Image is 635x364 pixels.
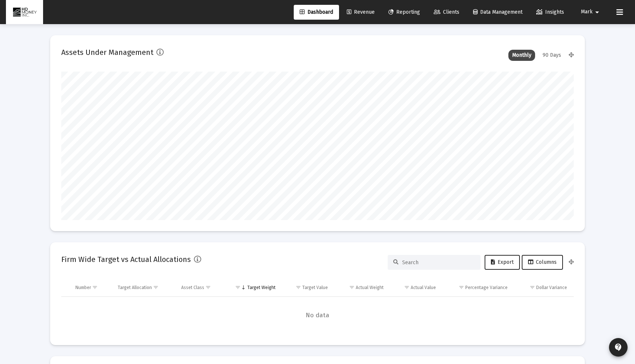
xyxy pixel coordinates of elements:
[404,285,410,290] span: Show filter options for column 'Actual Value'
[389,279,441,296] td: Column Actual Value
[581,9,593,15] span: Mark
[349,285,355,290] span: Show filter options for column 'Actual Weight'
[181,285,204,291] div: Asset Class
[61,279,574,334] div: Data grid
[388,9,420,15] span: Reporting
[530,285,535,290] span: Show filter options for column 'Dollar Variance'
[536,285,567,291] div: Dollar Variance
[153,285,159,290] span: Show filter options for column 'Target Allocation'
[281,279,333,296] td: Column Target Value
[341,5,381,20] a: Revenue
[296,285,301,290] span: Show filter options for column 'Target Value'
[428,5,465,20] a: Clients
[485,255,520,270] button: Export
[382,5,426,20] a: Reporting
[113,279,176,296] td: Column Target Allocation
[614,343,623,352] mat-icon: contact_support
[465,285,508,291] div: Percentage Variance
[347,9,375,15] span: Revenue
[539,50,565,61] div: 90 Days
[434,9,459,15] span: Clients
[491,259,514,265] span: Export
[302,285,328,291] div: Target Value
[61,46,153,58] h2: Assets Under Management
[61,311,574,319] span: No data
[61,253,191,265] h2: Firm Wide Target vs Actual Allocations
[225,279,281,296] td: Column Target Weight
[528,259,557,265] span: Columns
[12,5,38,20] img: Dashboard
[530,5,570,20] a: Insights
[467,5,528,20] a: Data Management
[508,50,535,61] div: Monthly
[441,279,512,296] td: Column Percentage Variance
[70,279,113,296] td: Column Number
[473,9,522,15] span: Data Management
[356,285,384,291] div: Actual Weight
[459,285,464,290] span: Show filter options for column 'Percentage Variance'
[513,279,574,296] td: Column Dollar Variance
[402,259,475,266] input: Search
[75,285,91,291] div: Number
[411,285,436,291] div: Actual Value
[522,255,563,270] button: Columns
[572,4,610,19] button: Mark
[118,285,152,291] div: Target Allocation
[235,285,241,290] span: Show filter options for column 'Target Weight'
[247,285,276,291] div: Target Weight
[294,5,339,20] a: Dashboard
[92,285,98,290] span: Show filter options for column 'Number'
[593,5,602,20] mat-icon: arrow_drop_down
[176,279,225,296] td: Column Asset Class
[300,9,333,15] span: Dashboard
[536,9,564,15] span: Insights
[205,285,211,290] span: Show filter options for column 'Asset Class'
[333,279,389,296] td: Column Actual Weight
